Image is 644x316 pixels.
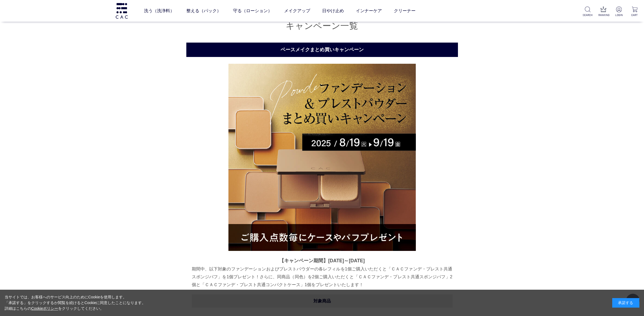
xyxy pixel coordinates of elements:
[228,64,416,251] img: ベースメイクまとめ買いキャンペーン
[630,7,640,17] a: CART
[284,3,310,18] a: メイクアップ
[31,306,58,311] a: Cookieポリシー
[598,7,608,17] a: RANKING
[630,13,640,17] p: CART
[614,7,624,17] a: LOGIN
[583,7,593,17] a: SEARCH
[5,294,146,311] div: 当サイトでは、お客様へのサービス向上のためにCookieを使用します。 「承諾する」をクリックするか閲覧を続けるとCookieに同意したことになります。 詳細はこちらの をクリックしてください。
[144,3,174,18] a: 洗う（洗浄料）
[598,13,608,17] p: RANKING
[394,3,416,18] a: クリーナー
[322,3,344,18] a: 日やけ止め
[356,3,382,18] a: インナーケア
[614,13,624,17] p: LOGIN
[612,298,639,308] div: 承諾する
[115,3,128,18] img: logo
[583,13,593,17] p: SEARCH
[192,265,453,289] p: 期間中、以下対象のファンデーションおよびプレストパウダーの各レフィルを1個ご購入いただくと「ＣＡＣファンデ・プレスト共通スポンジパフ」を1個プレゼント！さらに、同商品（同色）を2個ご購入いただく...
[192,256,453,265] p: 【キャンペーン期間】[DATE]～[DATE]
[186,3,221,18] a: 整える（パック）
[233,3,272,18] a: 守る（ローション）
[186,43,458,57] h2: ベースメイクまとめ買いキャンペーン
